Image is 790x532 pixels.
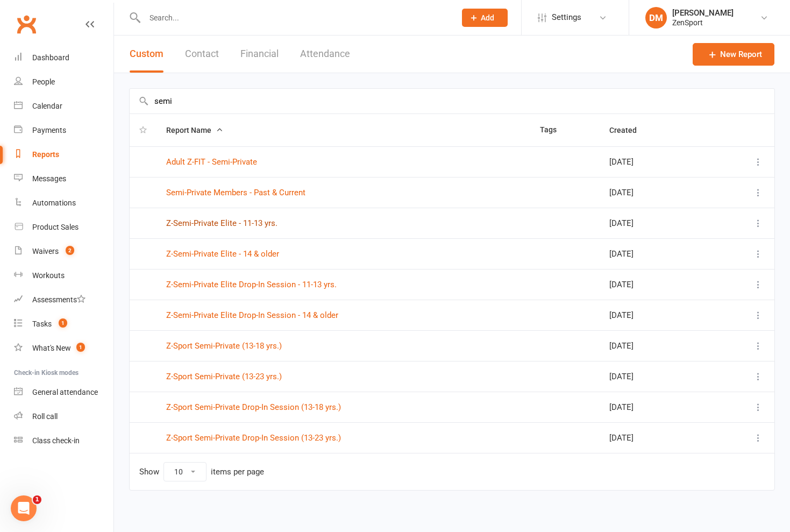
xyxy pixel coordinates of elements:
div: Product Sales [32,223,79,231]
a: Z-Sport Semi-Private (13-18 yrs.) [166,341,282,351]
div: Assessments [32,295,86,304]
a: Adult Z-FIT - Semi-Private [166,157,257,167]
a: Roll call [14,405,113,429]
td: [DATE] [600,238,713,269]
div: Workouts [32,271,65,280]
div: Class check-in [32,436,80,445]
span: Report Name [166,126,223,134]
td: [DATE] [600,361,713,392]
div: Waivers [32,247,59,256]
div: People [32,77,55,86]
div: Calendar [32,102,62,110]
span: 2 [66,246,74,255]
button: Report Name [166,124,223,137]
a: Waivers 2 [14,239,113,264]
td: [DATE] [600,269,713,300]
td: [DATE] [600,208,713,238]
span: 1 [76,343,85,352]
button: Attendance [300,36,350,73]
button: Created [609,124,649,137]
td: [DATE] [600,177,713,208]
div: items per page [211,467,264,477]
span: Settings [552,5,581,30]
a: Z-Sport Semi-Private Drop-In Session (13-18 yrs.) [166,402,341,412]
span: 1 [59,318,67,328]
a: Semi-Private Members - Past & Current [166,188,305,197]
a: Reports [14,143,113,167]
a: Z-Semi-Private Elite Drop-In Session - 14 & older [166,310,338,320]
a: Calendar [14,94,113,118]
td: [DATE] [600,146,713,177]
a: New Report [693,43,774,66]
input: Search by name [130,89,774,114]
span: 1 [33,495,41,504]
div: Tasks [32,320,52,328]
a: What's New1 [14,336,113,360]
a: People [14,70,113,94]
a: Product Sales [14,215,113,239]
button: Financial [240,36,279,73]
a: Z-Sport Semi-Private (13-23 yrs.) [166,372,282,381]
td: [DATE] [600,422,713,453]
a: Z-Semi-Private Elite - 14 & older [166,249,279,259]
div: What's New [32,344,71,352]
div: ZenSport [672,18,734,27]
a: Class kiosk mode [14,429,113,453]
a: Z-Sport Semi-Private Drop-In Session (13-23 yrs.) [166,433,341,443]
iframe: Intercom live chat [11,495,37,521]
a: Dashboard [14,46,113,70]
a: Messages [14,167,113,191]
td: [DATE] [600,300,713,330]
a: Tasks 1 [14,312,113,336]
div: DM [645,7,667,29]
a: Assessments [14,288,113,312]
div: Payments [32,126,66,134]
div: Messages [32,174,66,183]
a: Workouts [14,264,113,288]
div: Show [139,462,264,481]
a: Clubworx [13,11,40,38]
th: Tags [530,114,600,146]
button: Add [462,9,508,27]
td: [DATE] [600,330,713,361]
a: General attendance kiosk mode [14,380,113,405]
div: General attendance [32,388,98,396]
button: Contact [185,36,219,73]
span: Created [609,126,649,134]
input: Search... [141,10,448,25]
a: Automations [14,191,113,215]
div: Automations [32,198,76,207]
td: [DATE] [600,392,713,422]
div: Reports [32,150,59,159]
button: Custom [130,36,163,73]
div: Dashboard [32,53,69,62]
div: Roll call [32,412,58,421]
a: Z-Semi-Private Elite Drop-In Session - 11-13 yrs. [166,280,337,289]
div: [PERSON_NAME] [672,8,734,18]
a: Payments [14,118,113,143]
a: Z-Semi-Private Elite - 11-13 yrs. [166,218,277,228]
span: Add [481,13,494,22]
